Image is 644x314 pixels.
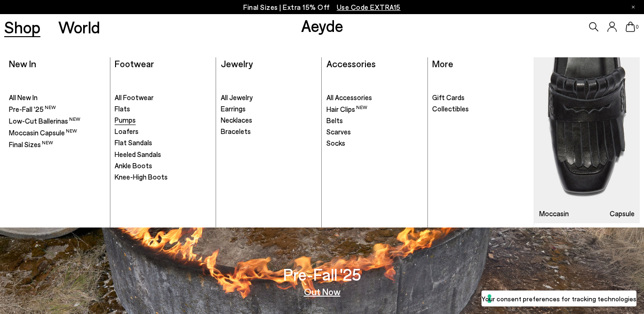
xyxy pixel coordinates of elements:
span: Scarves [326,127,351,136]
a: Aeyde [301,16,343,35]
a: Hair Clips [326,104,423,114]
span: Flat Sandals [115,138,152,147]
a: Jewelry [221,58,253,69]
a: Heeled Sandals [115,150,211,159]
span: Knee-High Boots [115,173,168,181]
img: Mobile_e6eede4d-78b8-4bd1-ae2a-4197e375e133_900x.jpg [534,57,639,223]
a: Out Now [304,287,341,296]
a: Pre-Fall '25 [9,104,105,114]
span: Ankle Boots [115,161,152,170]
a: Low-Cut Ballerinas [9,116,105,126]
a: World [58,19,100,35]
a: Knee-High Boots [115,173,211,182]
button: Your consent preferences for tracking technologies [481,290,636,306]
span: Earrings [221,104,246,113]
a: Shop [4,19,40,35]
a: Moccasin Capsule [9,128,105,138]
span: 0 [635,24,640,30]
a: All Jewelry [221,93,317,102]
span: Belts [326,116,343,125]
h3: Pre-Fall '25 [283,266,361,283]
span: All New In [9,93,38,102]
span: Flats [115,104,130,113]
span: Heeled Sandals [115,150,161,158]
span: All Accessories [326,93,372,102]
span: Pumps [115,116,136,124]
a: Final Sizes [9,140,105,149]
span: Necklaces [221,116,252,124]
a: New In [9,58,36,69]
a: Flats [115,104,211,114]
a: Ankle Boots [115,161,211,171]
a: Earrings [221,104,317,114]
h3: Moccasin [539,210,569,217]
a: Belts [326,116,423,126]
a: Socks [326,139,423,148]
a: More [432,58,453,69]
span: Loafers [115,127,139,135]
a: Collectibles [432,104,529,114]
a: Scarves [326,127,423,137]
span: Navigate to /collections/ss25-final-sizes [337,3,401,11]
a: All Footwear [115,93,211,102]
span: Gift Cards [432,93,465,102]
a: All Accessories [326,93,423,102]
span: Pre-Fall '25 [9,105,56,113]
a: Loafers [115,127,211,136]
a: Footwear [115,58,154,69]
label: Your consent preferences for tracking technologies [481,294,636,304]
span: Hair Clips [326,105,367,113]
a: Accessories [326,58,376,69]
span: Collectibles [432,104,469,113]
a: Bracelets [221,127,317,136]
h3: Capsule [610,210,635,217]
span: Low-Cut Ballerinas [9,117,80,125]
a: 0 [626,22,635,32]
a: Necklaces [221,116,317,125]
a: Flat Sandals [115,138,211,148]
span: Moccasin Capsule [9,128,77,137]
span: All Footwear [115,93,154,102]
a: Gift Cards [432,93,529,102]
a: All New In [9,93,105,102]
span: Final Sizes [9,140,53,149]
span: All Jewelry [221,93,253,102]
span: Bracelets [221,127,251,135]
a: Pumps [115,116,211,125]
p: Final Sizes | Extra 15% Off [243,1,401,13]
span: Socks [326,139,345,147]
a: Moccasin Capsule [534,57,639,223]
